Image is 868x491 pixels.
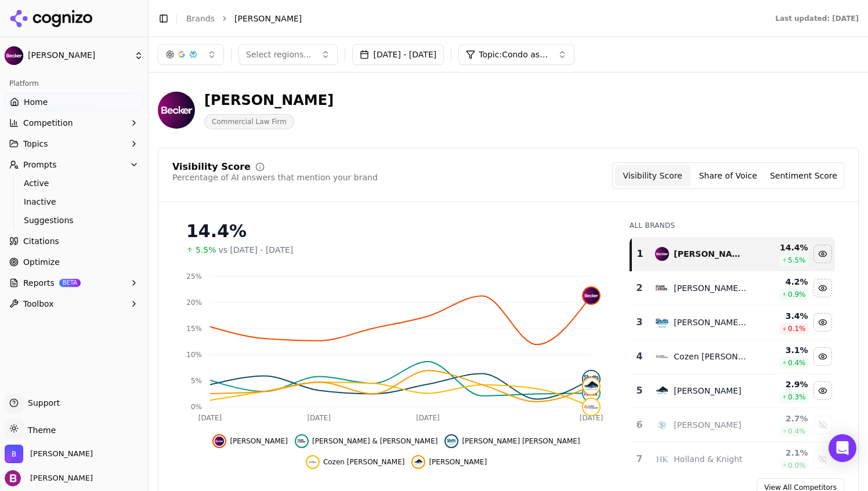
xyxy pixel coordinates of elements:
[312,437,437,446] span: [PERSON_NAME] & [PERSON_NAME]
[59,279,81,287] span: BETA
[352,44,444,65] button: [DATE] - [DATE]
[635,350,643,363] div: 4
[829,434,856,462] div: Open Intercom Messenger
[5,470,21,486] img: Becker
[5,445,23,463] img: Becker
[198,414,222,422] tspan: [DATE]
[615,165,690,186] button: Visibility Score
[635,384,643,398] div: 5
[655,247,669,261] img: becker
[23,159,57,170] span: Prompts
[788,427,806,436] span: 0.4 %
[813,450,832,468] button: Show holland & knight data
[813,245,832,263] button: Hide becker data
[5,93,143,111] a: Home
[655,452,669,466] img: holland & knight
[204,114,294,129] span: Commercial Law Firm
[24,96,48,108] span: Home
[186,351,202,359] tspan: 10%
[631,237,835,271] tr: 1becker[PERSON_NAME]14.4%5.5%Hide becker data
[306,455,405,469] button: Hide cozen o'connor data
[24,214,125,226] span: Suggestions
[5,114,143,132] button: Competition
[631,374,835,408] tr: 5haber[PERSON_NAME]2.9%0.3%Hide haber data
[813,381,832,400] button: Hide haber data
[655,281,669,295] img: stark & stark
[5,155,143,174] button: Prompts
[631,442,835,477] tr: 7holland & knightHolland & Knight2.1%0.0%Show holland & knight data
[631,305,835,340] tr: 3shutts bowen[PERSON_NAME] [PERSON_NAME]3.4%0.1%Hide shutts bowen data
[788,358,806,368] span: 0.4 %
[635,452,643,466] div: 7
[479,49,548,60] span: Topic: Condo association law
[756,276,808,288] div: 4.2 %
[308,457,317,467] img: cozen o'connor
[246,49,312,60] span: Select regions...
[28,50,129,61] span: [PERSON_NAME]
[444,434,580,448] button: Hide shutts bowen data
[631,408,835,442] tr: 6siefried rivera[PERSON_NAME]2.7%0.4%Show siefried rivera data
[674,282,747,294] div: [PERSON_NAME] & [PERSON_NAME]
[186,272,202,281] tspan: 25%
[212,434,288,448] button: Hide becker data
[5,134,143,153] button: Topics
[631,340,835,374] tr: 4cozen o'connorCozen [PERSON_NAME]3.1%0.4%Hide cozen o'connor data
[186,13,752,24] nav: breadcrumb
[583,378,599,394] img: haber
[655,418,669,432] img: siefried rivera
[813,416,832,434] button: Show siefried rivera data
[583,399,599,415] img: cozen o'connor
[674,453,742,465] div: Holland & Knight
[5,46,23,65] img: Becker
[813,313,832,332] button: Hide shutts bowen data
[674,419,741,431] div: [PERSON_NAME]
[583,288,599,304] img: becker
[307,414,331,422] tspan: [DATE]
[172,162,251,172] div: Visibility Score
[23,235,59,247] span: Citations
[414,457,423,467] img: haber
[756,310,808,322] div: 3.4 %
[23,277,55,289] span: Reports
[191,403,202,411] tspan: 0%
[196,244,216,256] span: 5.5%
[429,457,487,467] span: [PERSON_NAME]
[19,212,129,228] a: Suggestions
[635,418,643,432] div: 6
[655,384,669,398] img: haber
[219,244,294,256] span: vs [DATE] - [DATE]
[756,344,808,356] div: 3.1 %
[5,294,143,313] button: Toolbox
[186,299,202,307] tspan: 20%
[690,165,766,186] button: Share of Voice
[788,324,806,333] span: 0.1 %
[24,196,125,208] span: Inactive
[230,437,288,446] span: [PERSON_NAME]
[323,457,405,467] span: Cozen [PERSON_NAME]
[674,351,747,362] div: Cozen [PERSON_NAME]
[775,14,859,23] div: Last updated: [DATE]
[5,470,93,486] button: Open user button
[462,437,580,446] span: [PERSON_NAME] [PERSON_NAME]
[26,473,93,483] span: [PERSON_NAME]
[215,437,224,446] img: becker
[23,425,56,435] span: Theme
[30,449,93,459] span: Becker
[186,14,215,23] a: Brands
[24,177,125,189] span: Active
[5,232,143,250] a: Citations
[788,290,806,299] span: 0.9 %
[655,350,669,363] img: cozen o'connor
[674,248,747,260] div: [PERSON_NAME]
[23,138,48,150] span: Topics
[23,298,54,310] span: Toolbox
[5,274,143,292] button: ReportsBETA
[766,165,841,186] button: Sentiment Score
[756,242,808,253] div: 14.4 %
[23,117,73,129] span: Competition
[756,413,808,424] div: 2.7 %
[756,379,808,390] div: 2.9 %
[813,279,832,297] button: Hide stark & stark data
[788,256,806,265] span: 5.5 %
[636,247,643,261] div: 1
